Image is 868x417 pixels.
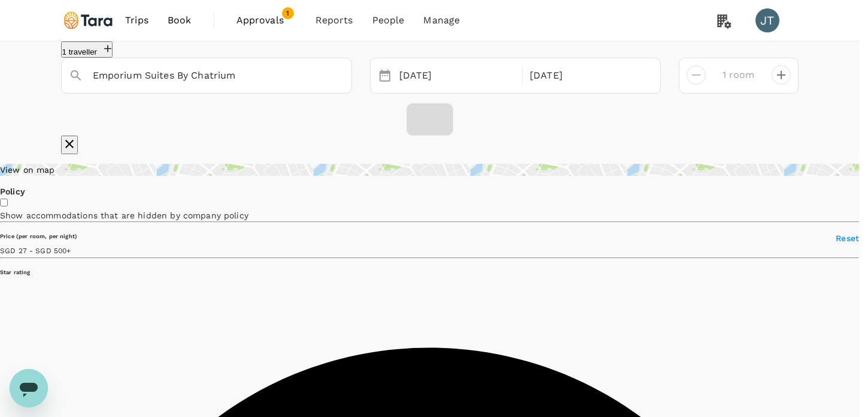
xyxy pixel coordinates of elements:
[343,74,345,77] button: Open
[236,13,296,28] span: Approvals
[10,369,48,407] iframe: Button to launch messaging window
[372,13,405,28] span: People
[282,7,294,19] span: 1
[525,64,651,88] div: [DATE]
[755,8,779,32] div: JT
[168,13,192,28] span: Book
[61,7,116,34] img: Tara Climate Ltd
[772,65,791,85] button: decrease
[61,41,113,58] button: 1 traveller
[836,233,859,243] span: Reset
[125,13,148,28] span: Trips
[715,65,762,85] input: Add rooms
[423,13,460,28] span: Manage
[93,66,311,85] input: Search cities, hotels, work locations
[315,13,353,28] span: Reports
[394,64,520,88] div: [DATE]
